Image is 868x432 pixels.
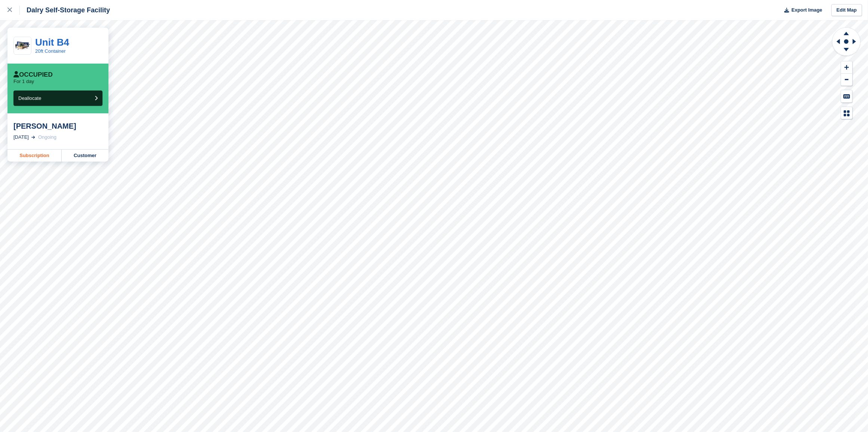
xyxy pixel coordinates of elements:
[20,6,110,15] div: Dalry Self-Storage Facility
[791,6,822,14] span: Export Image
[13,122,102,131] div: [PERSON_NAME]
[7,150,62,162] a: Subscription
[841,74,852,86] button: Zoom Out
[831,4,862,16] a: Edit Map
[35,37,69,48] a: Unit B4
[841,90,852,102] button: Keyboard Shortcuts
[35,48,66,54] a: 20ft Container
[31,136,35,139] img: arrow-right-light-icn-cde0832a797a2874e46488d9cf13f60e5c3a73dbe684e267c42b8395dfbc2abf.svg
[18,95,41,101] span: Deallocate
[13,134,29,141] div: [DATE]
[13,79,34,85] p: For 1 day
[13,71,53,79] div: Occupied
[841,107,852,119] button: Map Legend
[62,150,108,162] a: Customer
[841,61,852,74] button: Zoom In
[38,134,56,141] div: Ongoing
[14,39,31,52] img: 20-ft-container.jpg
[13,91,102,106] button: Deallocate
[780,4,822,16] button: Export Image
